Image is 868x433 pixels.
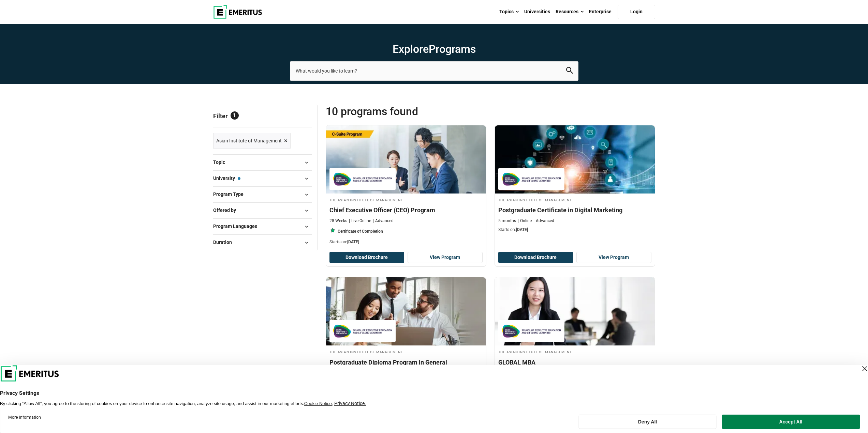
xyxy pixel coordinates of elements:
span: University [213,174,240,182]
a: Reset all [291,112,312,121]
span: × [284,136,288,146]
button: Download Brochure [329,252,404,263]
img: Postgraduate Diploma Program in General Management (E-Learning) | Online Business Management Course [326,277,486,345]
span: Asian Institute of Management [216,137,282,144]
span: Duration [213,238,237,246]
span: Offered by [213,206,241,214]
img: GLOBAL MBA | Online Business Analytics Course [495,277,655,345]
span: 1 [231,111,239,120]
span: [DATE] [347,239,359,244]
button: Program Type [213,189,312,200]
p: Live Online [349,218,371,224]
span: Topic [213,158,231,166]
h1: Explore [290,42,578,56]
p: Advanced [533,218,554,224]
h4: Postgraduate Certificate in Digital Marketing [498,206,651,214]
img: The Asian Institute of Management [333,323,392,339]
button: Download Brochure [498,252,573,263]
a: Business Management Course by The Asian Institute of Management - September 30, 2025 The Asian In... [326,277,486,397]
p: Certificate of Completion [338,229,383,234]
span: [DATE] [516,227,528,232]
p: Online [518,218,532,224]
p: Starts on: [498,227,651,233]
p: 28 Weeks [329,218,347,224]
span: 10 Programs found [326,105,490,118]
button: Program Languages [213,221,312,232]
a: View Program [576,252,651,263]
a: Digital Marketing Course by The Asian Institute of Management - September 30, 2025 The Asian Inst... [495,125,655,236]
span: Program Languages [213,222,263,230]
input: search-page [290,61,578,80]
img: The Asian Institute of Management [333,171,392,187]
img: Postgraduate Certificate in Digital Marketing | Online Digital Marketing Course [495,125,655,194]
h4: GLOBAL MBA [498,358,651,367]
a: Business Analytics Course by The Asian Institute of Management - September 30, 2025 The Asian Ins... [495,277,655,388]
h4: The Asian Institute of Management [498,349,651,355]
button: Duration [213,237,312,248]
button: search [566,67,573,75]
a: View Program [408,252,483,263]
button: University [213,173,312,184]
h4: The Asian Institute of Management [329,349,483,355]
button: Offered by [213,205,312,216]
h4: The Asian Institute of Management [329,197,483,203]
a: Login [618,5,655,19]
img: The Asian Institute of Management [502,323,561,339]
h4: Chief Executive Officer (CEO) Program [329,206,483,214]
span: Program Type [213,190,249,198]
p: 5 months [498,218,516,224]
a: Asian Institute of Management × [213,133,291,149]
img: Chief Executive Officer (CEO) Program | Online Leadership Course [326,125,486,194]
p: Starts on: [329,239,483,245]
a: search [566,69,573,75]
span: Programs [429,43,476,56]
h4: The Asian Institute of Management [498,197,651,203]
img: The Asian Institute of Management [502,171,561,187]
button: Topic [213,157,312,168]
a: Leadership Course by The Asian Institute of Management - September 29, 2025 The Asian Institute o... [326,125,486,248]
p: Filter [213,105,312,127]
p: Advanced [373,218,394,224]
h4: Postgraduate Diploma Program in General Management (E-Learning) [329,358,483,375]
